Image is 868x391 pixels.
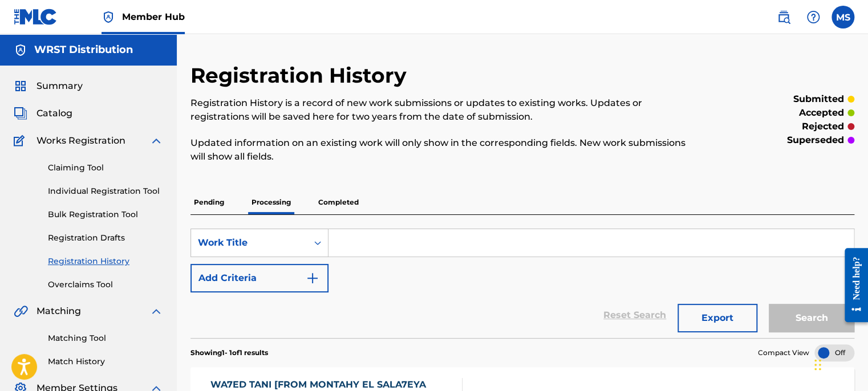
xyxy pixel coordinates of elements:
[799,106,844,120] p: accepted
[48,255,163,267] a: Registration History
[190,63,412,88] h2: Registration History
[772,6,795,28] a: Public Search
[149,304,163,318] img: expand
[14,107,27,120] img: Catalog
[315,190,362,214] p: Completed
[758,348,809,358] span: Compact View
[802,120,844,133] p: rejected
[306,271,319,285] img: 9d2ae6d4665cec9f34b9.svg
[122,10,185,23] span: Member Hub
[48,185,163,197] a: Individual Registration Tool
[811,336,868,391] iframe: Chat Widget
[14,134,29,148] img: Works Registration
[14,9,58,25] img: MLC Logo
[48,209,163,221] a: Bulk Registration Tool
[14,79,27,93] img: Summary
[14,43,27,57] img: Accounts
[248,190,294,214] p: Processing
[190,190,228,214] p: Pending
[806,10,820,24] img: help
[34,43,133,56] h5: WRST Distribution
[802,6,825,28] div: Help
[36,134,125,148] span: Works Registration
[832,6,854,28] div: User Menu
[14,79,83,93] a: SummarySummary
[190,96,701,124] p: Registration History is a record of new work submissions or updates to existing works. Updates or...
[678,304,757,332] button: Export
[777,10,790,24] img: search
[190,264,328,292] button: Add Criteria
[149,134,163,148] img: expand
[14,304,28,318] img: Matching
[36,107,72,120] span: Catalog
[36,304,81,318] span: Matching
[198,236,301,250] div: Work Title
[190,229,854,338] form: Search Form
[787,133,844,147] p: superseded
[814,348,821,382] div: Drag
[836,239,868,331] iframe: Resource Center
[36,79,83,93] span: Summary
[48,279,163,291] a: Overclaims Tool
[190,348,268,358] p: Showing 1 - 1 of 1 results
[102,10,115,24] img: Top Rightsholder
[48,332,163,344] a: Matching Tool
[793,92,844,106] p: submitted
[48,356,163,368] a: Match History
[48,162,163,174] a: Claiming Tool
[190,136,701,164] p: Updated information on an existing work will only show in the corresponding fields. New work subm...
[14,107,72,120] a: CatalogCatalog
[48,232,163,244] a: Registration Drafts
